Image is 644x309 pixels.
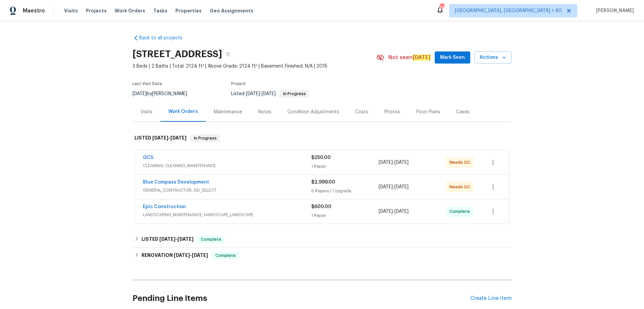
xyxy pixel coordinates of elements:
span: [DATE] [394,160,409,165]
span: 3 Beds | 2 Baths | Total: 2124 ft² | Above Grade: 2124 ft² | Basement Finished: N/A | 2015 [132,63,376,70]
span: [DATE] [192,253,208,258]
button: Actions [474,51,512,64]
span: Not seen [388,54,431,61]
span: [DATE] [170,136,186,140]
span: [GEOGRAPHIC_DATA], [GEOGRAPHIC_DATA] + 60 [455,7,562,14]
div: 1 Repair [311,212,379,219]
span: Complete [449,208,473,215]
div: Work Orders [168,108,198,115]
span: [DATE] [174,253,190,258]
span: - [379,184,409,190]
span: Needs QC [449,184,473,190]
span: [PERSON_NAME] [593,7,634,14]
span: [DATE] [394,185,409,189]
span: - [246,91,276,96]
span: [DATE] [246,91,260,96]
button: Mark Seen [435,51,470,64]
span: Properties [175,7,202,14]
a: Epic Construction [143,204,186,209]
span: Needs QC [449,159,473,166]
h6: LISTED [135,134,186,142]
div: Create Line Item [470,295,512,302]
span: [DATE] [394,209,409,214]
span: [DATE] [379,160,393,165]
span: Complete [198,236,224,243]
a: Blue Compass Development [143,180,209,185]
span: [DATE] [177,237,194,241]
span: [DATE] [379,185,393,189]
a: GCS [143,155,153,160]
span: In Progress [191,135,219,142]
span: - [174,253,208,258]
span: Complete [213,252,238,259]
div: Floor Plans [416,109,440,115]
div: by [PERSON_NAME] [132,90,195,98]
span: LANDSCAPING_MAINTENANCE, HARDSCAPE_LANDSCAPE [143,211,311,218]
span: - [152,136,186,140]
span: - [379,208,409,215]
span: In Progress [280,92,309,96]
button: Copy Address [222,48,234,60]
span: - [379,159,409,166]
a: Back to all projects [132,35,197,41]
span: Projects [86,7,107,14]
div: Costs [355,109,368,115]
h6: RENOVATION [142,252,208,260]
div: RENOVATION [DATE]-[DATE]Complete [132,247,512,264]
span: [DATE] [132,91,147,96]
span: Tasks [153,8,167,13]
span: Visits [64,7,78,14]
span: [DATE] [152,136,168,140]
div: LISTED [DATE]-[DATE]Complete [132,231,512,247]
span: [DATE] [262,91,276,96]
span: Actions [480,53,506,62]
h6: LISTED [142,235,194,243]
span: CLEANING, CLEANING_MAINTENANCE [143,162,311,169]
div: LISTED [DATE]-[DATE]In Progress [132,127,512,149]
span: GENERAL_CONTRACTOR, OD_SELECT [143,187,311,194]
h2: [STREET_ADDRESS] [132,51,222,57]
span: Mark Seen [440,53,465,62]
span: Listed [231,91,309,96]
div: 646 [439,4,444,11]
span: $2,999.00 [311,180,335,185]
span: - [159,237,194,241]
div: Visits [141,109,152,115]
div: Maintenance [214,109,242,115]
span: Last Visit Date [132,82,162,86]
span: Work Orders [115,7,145,14]
div: Notes [258,109,271,115]
em: [DATE] [413,54,431,61]
span: [DATE] [159,237,175,241]
span: Project [231,82,246,86]
div: Photos [384,109,400,115]
div: 1 Repair [311,163,379,170]
div: 6 Repairs | 1 Upgrade [311,188,379,194]
span: $600.00 [311,204,331,209]
span: $250.00 [311,155,331,160]
span: Maestro [23,7,45,14]
span: [DATE] [379,209,393,214]
span: Geo Assignments [210,7,253,14]
div: Cases [456,109,470,115]
div: Condition Adjustments [287,109,339,115]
